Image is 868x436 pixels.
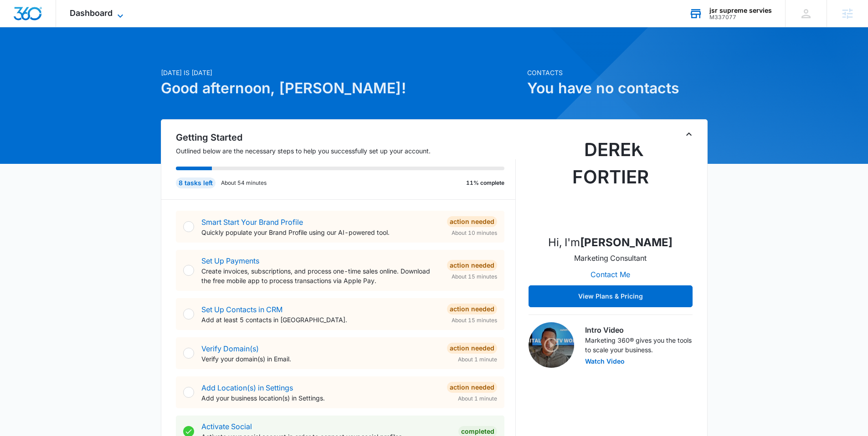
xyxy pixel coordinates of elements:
div: Domain Overview [35,54,82,60]
span: About 15 minutes [452,316,497,324]
p: Outlined below are the necessary steps to help you successfully set up your account. [176,146,516,156]
div: Action Needed [447,304,497,314]
a: Verify Domain(s) [201,344,259,353]
p: Marketing Consultant [574,253,647,264]
div: Keywords by Traffic [101,54,154,60]
span: About 10 minutes [452,229,497,237]
span: About 1 minute [458,395,497,403]
img: tab_keywords_by_traffic_grey.svg [91,53,98,60]
button: Toggle Collapse [683,129,694,140]
span: About 1 minute [458,355,497,364]
button: Watch Video [585,358,625,365]
p: Add at least 5 contacts in [GEOGRAPHIC_DATA]. [201,315,440,324]
div: Action Needed [447,216,497,227]
p: Verify your domain(s) in Email. [201,354,440,364]
h3: Intro Video [585,324,693,335]
div: 8 tasks left [176,177,216,188]
p: 11% complete [466,179,504,187]
p: Hi, I'm [548,234,673,251]
p: Contacts [527,68,708,77]
a: Smart Start Your Brand Profile [201,218,303,227]
p: Marketing 360® gives you the tools to scale your business. [585,335,693,355]
button: Contact Me [581,264,639,285]
h1: Good afternoon, [PERSON_NAME]! [161,77,522,99]
img: Intro Video [529,322,574,368]
p: Add your business location(s) in Settings. [201,393,440,403]
h1: You have no contacts [527,77,708,99]
img: logo_orange.svg [15,15,22,22]
img: website_grey.svg [15,24,22,31]
div: v 4.0.25 [26,15,45,22]
img: Derek Fortier [565,136,656,227]
p: Create invoices, subscriptions, and process one-time sales online. Download the free mobile app t... [201,266,440,285]
a: Set Up Payments [201,256,259,265]
span: About 15 minutes [452,273,497,281]
h2: Getting Started [176,131,516,144]
strong: [PERSON_NAME] [580,236,673,249]
p: [DATE] is [DATE] [161,68,522,77]
div: Domain: [DOMAIN_NAME] [24,24,100,31]
div: Action Needed [447,382,497,393]
p: About 54 minutes [221,179,267,187]
a: Add Location(s) in Settings [201,383,293,392]
div: Action Needed [447,260,497,271]
a: Activate Social [201,422,252,431]
button: View Plans & Pricing [529,285,693,307]
div: account name [709,7,772,14]
a: Set Up Contacts in CRM [201,305,282,314]
p: Quickly populate your Brand Profile using our AI-powered tool. [201,228,440,237]
img: tab_domain_overview_orange.svg [25,53,32,60]
div: account id [709,14,772,20]
div: Action Needed [447,343,497,354]
span: Dashboard [70,8,113,18]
